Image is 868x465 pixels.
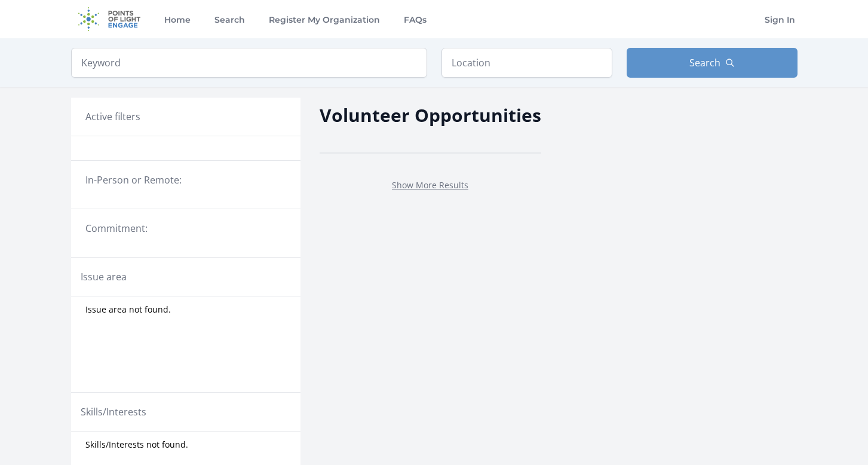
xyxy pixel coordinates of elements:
span: Skills/Interests not found. [85,439,188,451]
legend: Skills/Interests [81,405,146,419]
input: Keyword [71,48,427,78]
legend: Issue area [81,270,127,284]
h2: Volunteer Opportunities [320,102,541,129]
button: Search [627,48,798,78]
h3: Active filters [85,109,140,124]
legend: In-Person or Remote: [85,173,286,187]
span: Issue area not found. [85,304,171,316]
legend: Commitment: [85,221,286,235]
span: Search [689,56,720,70]
input: Location [441,48,612,78]
a: Show More Results [392,179,468,191]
